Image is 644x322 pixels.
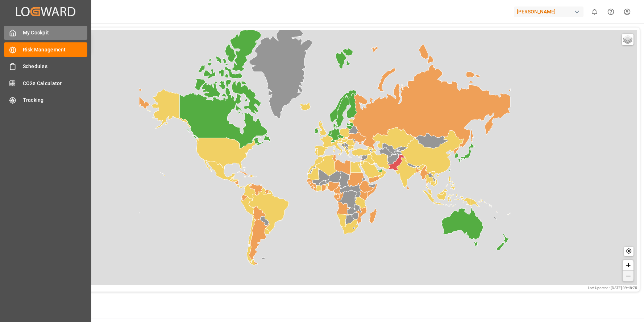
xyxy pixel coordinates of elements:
a: CO2e Calculator [4,76,87,90]
span: Tracking [23,96,88,104]
button: show 0 new notifications [586,4,603,20]
a: Schedules [4,59,87,74]
a: Risk Management [4,42,87,57]
div: Last Updated : [DATE] 09:48:75 [31,285,637,290]
span: CO2e Calculator [23,80,88,87]
a: Layers [622,34,633,45]
span: My Cockpit [23,29,88,37]
div: [PERSON_NAME] [514,7,583,17]
button: [PERSON_NAME] [514,5,586,18]
span: Risk Management [23,46,88,54]
button: Help Center [603,4,619,20]
span: + [626,260,631,269]
a: Tracking [4,93,87,107]
a: Zoom out [623,271,633,281]
a: Zoom in [623,260,633,271]
span: − [626,271,631,280]
a: My Cockpit [4,26,87,40]
span: Schedules [23,63,88,70]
